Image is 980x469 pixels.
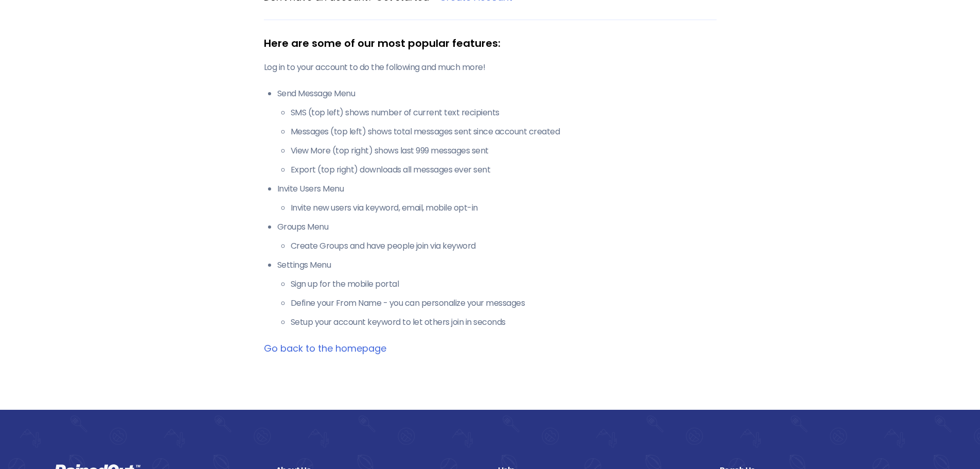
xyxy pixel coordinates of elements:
[291,107,717,119] li: SMS (top left) shows number of current text recipients
[291,145,717,157] li: View More (top right) shows last 999 messages sent
[277,221,717,252] li: Groups Menu
[291,278,717,290] li: Sign up for the mobile portal
[277,183,717,214] li: Invite Users Menu
[291,126,717,138] li: Messages (top left) shows total messages sent since account created
[291,316,717,328] li: Setup your account keyword to let others join in seconds
[291,240,717,252] li: Create Groups and have people join via keyword
[264,342,386,355] a: Go back to the homepage
[264,36,717,51] div: Here are some of our most popular features:
[291,164,717,176] li: Export (top right) downloads all messages ever sent
[277,259,717,328] li: Settings Menu
[291,202,717,214] li: Invite new users via keyword, email, mobile opt-in
[291,297,717,309] li: Define your From Name - you can personalize your messages
[277,88,717,176] li: Send Message Menu
[264,61,717,74] p: Log in to your account to do the following and much more!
